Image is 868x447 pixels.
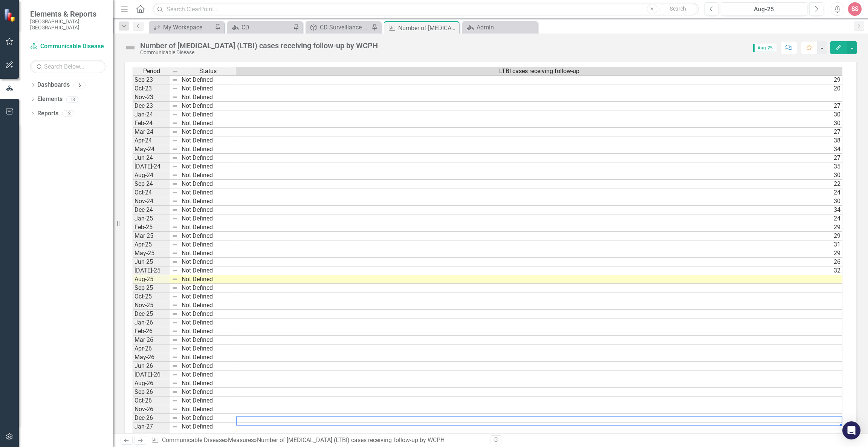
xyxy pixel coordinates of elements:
small: [GEOGRAPHIC_DATA], [GEOGRAPHIC_DATA] [30,18,105,31]
div: Number of [MEDICAL_DATA] (LTBI) cases receiving follow-up by WCPH [140,41,378,50]
td: Not Defined [180,206,236,214]
td: [DATE]-26 [133,370,170,379]
td: 29 [236,223,842,232]
img: 8DAGhfEEPCf229AAAAAElFTkSuQmCC [172,285,178,291]
img: 8DAGhfEEPCf229AAAAAElFTkSuQmCC [172,242,178,248]
td: 31 [236,240,842,249]
td: 27 [236,102,842,110]
img: 8DAGhfEEPCf229AAAAAElFTkSuQmCC [172,415,178,421]
img: 8DAGhfEEPCf229AAAAAElFTkSuQmCC [172,320,178,326]
td: Not Defined [180,93,236,102]
img: 8DAGhfEEPCf229AAAAAElFTkSuQmCC [172,94,178,100]
td: 22 [236,180,842,188]
img: ClearPoint Strategy [4,9,17,22]
span: Elements & Reports [30,9,105,18]
span: Status [199,68,217,75]
img: 8DAGhfEEPCf229AAAAAElFTkSuQmCC [172,311,178,317]
img: 8DAGhfEEPCf229AAAAAElFTkSuQmCC [172,424,178,430]
td: Not Defined [180,266,236,275]
img: 8DAGhfEEPCf229AAAAAElFTkSuQmCC [172,164,178,170]
td: Sep-24 [133,180,170,188]
a: Dashboards [37,81,70,89]
img: 8DAGhfEEPCf229AAAAAElFTkSuQmCC [172,354,178,360]
td: 24 [236,214,842,223]
a: Elements [37,95,63,104]
td: Nov-26 [133,405,170,414]
a: CD [229,23,291,32]
td: Not Defined [180,232,236,240]
td: Mar-25 [133,232,170,240]
td: 30 [236,197,842,206]
img: Not Defined [124,42,136,54]
img: 8DAGhfEEPCf229AAAAAElFTkSuQmCC [172,216,178,222]
td: Dec-23 [133,102,170,110]
td: 24 [236,188,842,197]
img: 8DAGhfEEPCf229AAAAAElFTkSuQmCC [172,337,178,343]
td: Not Defined [180,223,236,232]
button: Aug-25 [721,2,807,16]
td: Nov-23 [133,93,170,102]
div: Number of [MEDICAL_DATA] (LTBI) cases receiving follow-up by WCPH [398,23,457,33]
td: Sep-25 [133,284,170,292]
img: 8DAGhfEEPCf229AAAAAElFTkSuQmCC [172,406,178,412]
td: Not Defined [180,128,236,136]
img: 8DAGhfEEPCf229AAAAAElFTkSuQmCC [172,146,178,152]
input: Search Below... [30,60,105,73]
div: CD [241,23,291,32]
td: Aug-26 [133,379,170,388]
img: 8DAGhfEEPCf229AAAAAElFTkSuQmCC [172,276,178,282]
img: 8DAGhfEEPCf229AAAAAElFTkSuQmCC [172,77,178,83]
img: 8DAGhfEEPCf229AAAAAElFTkSuQmCC [172,112,178,118]
td: Aug-25 [133,275,170,284]
button: SS [848,2,862,16]
td: Dec-24 [133,206,170,214]
div: Aug-25 [723,5,805,14]
td: Not Defined [180,370,236,379]
td: Feb-26 [133,327,170,336]
td: Sep-26 [133,388,170,396]
td: Sep-23 [133,75,170,84]
td: Not Defined [180,258,236,266]
a: CD Surveillance and Control [307,23,370,32]
img: 8DAGhfEEPCf229AAAAAElFTkSuQmCC [172,172,178,178]
td: Not Defined [180,327,236,336]
td: Not Defined [180,336,236,344]
td: Oct-23 [133,84,170,93]
img: 8DAGhfEEPCf229AAAAAElFTkSuQmCC [172,69,178,75]
div: 6 [73,82,86,88]
td: Jan-27 [133,423,170,431]
img: 8DAGhfEEPCf229AAAAAElFTkSuQmCC [172,198,178,204]
span: LTBI cases receiving follow-up [499,68,579,75]
div: 18 [66,96,78,103]
td: Not Defined [180,423,236,431]
td: Apr-25 [133,240,170,249]
a: Communicable Disease [162,436,225,444]
td: May-25 [133,249,170,258]
td: Not Defined [180,414,236,423]
td: Not Defined [180,275,236,284]
td: Not Defined [180,396,236,405]
td: Not Defined [180,197,236,206]
img: 8DAGhfEEPCf229AAAAAElFTkSuQmCC [172,432,178,438]
td: Jan-26 [133,318,170,327]
img: 8DAGhfEEPCf229AAAAAElFTkSuQmCC [172,259,178,265]
td: Not Defined [180,284,236,292]
td: 30 [236,171,842,180]
img: 8DAGhfEEPCf229AAAAAElFTkSuQmCC [172,250,178,256]
td: Jan-24 [133,110,170,119]
td: Not Defined [180,379,236,388]
td: 29 [236,249,842,258]
td: Not Defined [180,84,236,93]
td: Oct-24 [133,188,170,197]
td: Mar-26 [133,336,170,344]
td: 27 [236,128,842,136]
img: 8DAGhfEEPCf229AAAAAElFTkSuQmCC [172,398,178,404]
td: 27 [236,154,842,162]
td: Not Defined [180,75,236,84]
img: 8DAGhfEEPCf229AAAAAElFTkSuQmCC [172,138,178,144]
td: Not Defined [180,301,236,310]
td: 29 [236,75,842,84]
img: 8DAGhfEEPCf229AAAAAElFTkSuQmCC [172,363,178,369]
td: Not Defined [180,214,236,223]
